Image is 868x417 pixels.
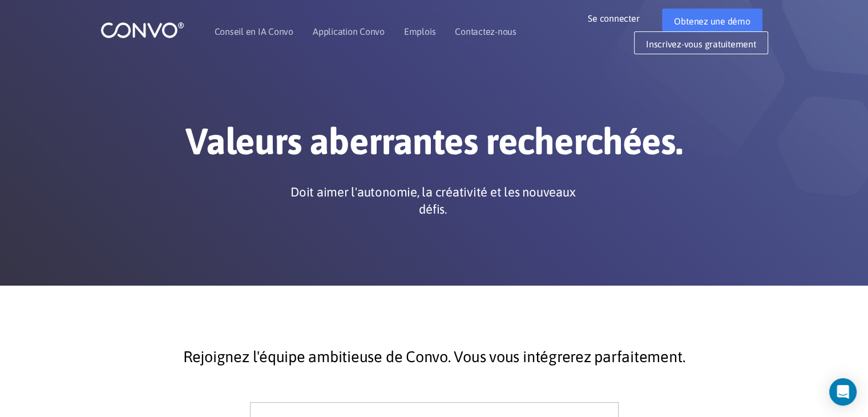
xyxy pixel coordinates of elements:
[313,26,385,37] font: Application Convo
[588,9,656,27] a: Se connecter
[829,378,857,406] div: Open Intercom Messenger
[183,348,685,366] font: Rejoignez l'équipe ambitieuse de Convo. Vous vous intégrerez parfaitement.
[455,27,516,36] a: Contactez-nous
[455,26,516,37] font: Contactez-nous
[404,26,435,37] font: Emplois
[290,185,575,216] font: Doit aimer l'autonomie, la créativité et les nouveaux défis.
[646,39,756,49] font: Inscrivez-vous gratuitement
[215,26,293,37] font: Conseil en IA Convo
[404,27,435,36] a: Emplois
[185,120,682,162] font: Valeurs aberrantes recherchées.
[215,27,293,36] a: Conseil en IA Convo
[588,13,639,23] font: Se connecter
[674,16,750,26] font: Obtenez une démo
[634,31,768,54] a: Inscrivez-vous gratuitement
[100,21,184,39] img: logo_1.png
[313,27,385,36] a: Application Convo
[662,9,762,31] a: Obtenez une démo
